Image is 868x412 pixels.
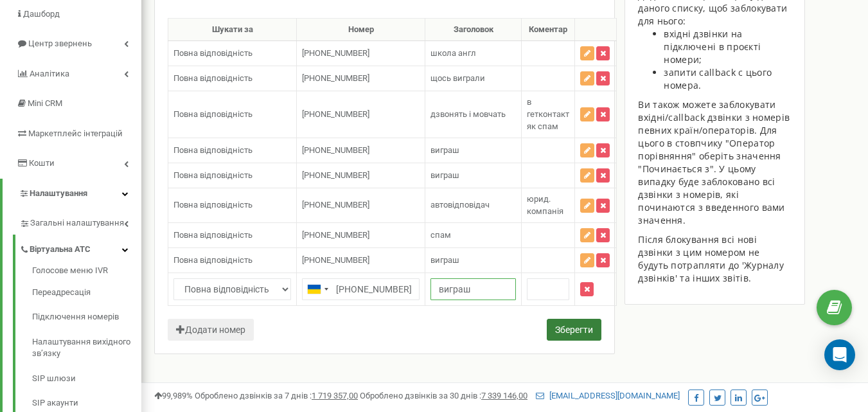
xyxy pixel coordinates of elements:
[302,278,420,300] input: 050 123 4567
[430,170,459,180] span: виграш
[173,170,252,180] span: Повна відповідність
[28,98,62,108] span: Mini CRM
[430,255,459,265] span: виграш
[195,391,358,400] span: Оброблено дзвінків за 7 днів :
[425,18,522,41] th: Заголовок
[28,129,123,138] span: Маркетплейс інтеграцій
[664,28,791,66] li: вхідні дзвінки на підключені в проєкті номери;
[297,18,425,41] th: Номер
[173,200,252,210] span: Повна відповідність
[303,279,332,300] div: Telephone country code
[302,109,369,119] span: [PHONE_NUMBER]
[527,97,569,130] span: в гетконтакт як спам
[638,233,791,285] p: Після блокування всі нові дзвінки з цим номером не будуть потрапляти до 'Журналу дзвінків' та інш...
[30,69,69,78] span: Аналiтика
[32,280,141,305] a: Переадресація
[302,170,369,180] span: [PHONE_NUMBER]
[173,230,252,240] span: Повна відповідність
[28,39,92,48] span: Центр звернень
[168,319,254,341] button: Додати номер
[522,18,575,41] th: Коментар
[173,73,252,83] span: Повна відповідність
[527,194,563,216] span: юрид. компанія
[168,18,297,41] th: Шукати за
[360,391,527,400] span: Оброблено дзвінків за 30 днів :
[302,48,369,58] span: [PHONE_NUMBER]
[29,158,55,168] span: Кошти
[173,255,252,265] span: Повна відповідність
[302,200,369,210] span: [PHONE_NUMBER]
[638,98,791,227] p: Ви також можете заблокувати вхідні/callback дзвінки з номерів певних країн/операторів. Для цього ...
[154,391,193,400] span: 99,989%
[173,145,252,155] span: Повна відповідність
[824,339,855,370] div: Open Intercom Messenger
[302,255,369,265] span: [PHONE_NUMBER]
[547,319,601,341] button: Зберегти
[19,235,141,261] a: Віртуальна АТС
[430,145,459,155] span: виграш
[32,265,141,280] a: Голосове меню IVR
[430,200,490,210] span: автовідповідач
[302,230,369,240] span: [PHONE_NUMBER]
[664,66,791,92] li: запити callback с цього номера.
[536,391,680,400] a: [EMAIL_ADDRESS][DOMAIN_NAME]
[312,391,358,400] u: 1 719 357,00
[430,48,476,58] span: школа англ
[30,244,91,256] span: Віртуальна АТС
[580,282,594,296] button: Видалити
[3,179,141,209] a: Налаштування
[30,217,124,229] span: Загальні налаштування
[173,109,252,119] span: Повна відповідність
[481,391,527,400] u: 7 339 146,00
[430,73,485,83] span: щось виграли
[23,9,60,19] span: Дашборд
[430,109,506,119] span: дзвонять і мовчать
[302,73,369,83] span: [PHONE_NUMBER]
[32,366,141,391] a: SIP шлюзи
[302,145,369,155] span: [PHONE_NUMBER]
[32,305,141,330] a: Підключення номерів
[430,230,451,240] span: спам
[173,48,252,58] span: Повна відповідність
[30,188,87,198] span: Налаштування
[32,330,141,366] a: Налаштування вихідного зв’язку
[19,208,141,235] a: Загальні налаштування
